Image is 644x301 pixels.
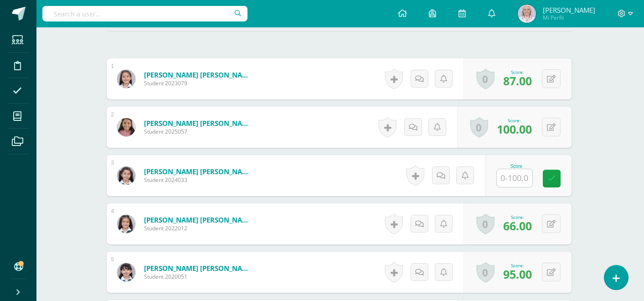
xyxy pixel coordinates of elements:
input: 0-100.0 [497,169,532,187]
div: Score: [497,117,532,124]
span: Mi Perfil [543,14,595,21]
img: e964b1f5876ebe7bc53841ae176e2752.png [117,70,135,88]
span: 100.00 [497,121,532,137]
a: [PERSON_NAME] [PERSON_NAME] [144,70,253,79]
a: 0 [476,262,495,283]
img: 97acd9fb5958ae2d2af5ec0280c1aec2.png [518,5,536,23]
input: Search a user… [42,6,247,21]
span: 87.00 [503,73,532,88]
span: Student 2023079 [144,79,253,87]
span: Student 2020051 [144,273,253,280]
a: 0 [476,213,495,234]
div: Score: [503,214,532,220]
span: [PERSON_NAME] [543,5,595,15]
div: Score [496,164,536,169]
a: [PERSON_NAME] [PERSON_NAME] [144,215,253,224]
span: Student 2024033 [144,176,253,184]
img: 9038f8ad23b9760169228de6f5a2655e.png [117,263,135,281]
a: [PERSON_NAME] [PERSON_NAME] [144,264,253,273]
a: 0 [476,68,495,89]
a: 0 [470,117,488,138]
a: [PERSON_NAME] [PERSON_NAME] [144,167,253,176]
div: Score: [503,69,532,75]
a: [PERSON_NAME] [PERSON_NAME] [144,119,253,128]
div: Score: [503,262,532,269]
span: 66.00 [503,218,532,234]
img: ebdafb33aff4b5148a4630652fa79d25.png [117,215,135,233]
img: bec90f94dde4bf472164bd96d5bacfb7.png [117,118,135,136]
img: 6768883f80b9b5c5e6a4994ad27e08ae.png [117,166,135,185]
span: 95.00 [503,266,532,282]
span: Student 2025057 [144,128,253,135]
span: Student 2022012 [144,224,253,232]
